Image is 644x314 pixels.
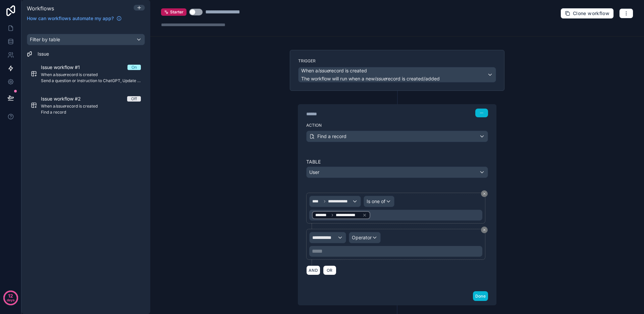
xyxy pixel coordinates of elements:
span: User [309,169,319,176]
button: Clone workflow [560,8,614,19]
label: Action [306,123,488,128]
span: Operator [352,235,372,240]
span: How can workflows automate my app? [27,15,114,22]
span: Starter [170,9,183,15]
em: Issue [318,68,329,73]
button: User [306,167,488,178]
span: Workflows [27,5,54,12]
span: Find a record [317,133,346,140]
span: Clone workflow [573,10,609,16]
a: How can workflows automate my app? [24,15,124,22]
button: When aIssuerecord is createdThe workflow will run when a newIssuerecord is created/added [298,67,496,82]
em: Issue [375,76,386,81]
label: Trigger [298,58,496,64]
p: 12 [8,293,13,299]
span: When a record is created [301,67,367,74]
button: OR [323,265,336,275]
p: days [7,295,15,305]
span: OR [325,268,334,273]
button: Operator [349,232,381,243]
button: Find a record [306,131,488,142]
button: Done [473,291,488,301]
span: The workflow will run when a new record is created/added [301,76,440,81]
button: Is one of [364,196,394,207]
label: Table [306,159,488,165]
span: Is one of [367,198,385,205]
button: AND [306,265,320,275]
